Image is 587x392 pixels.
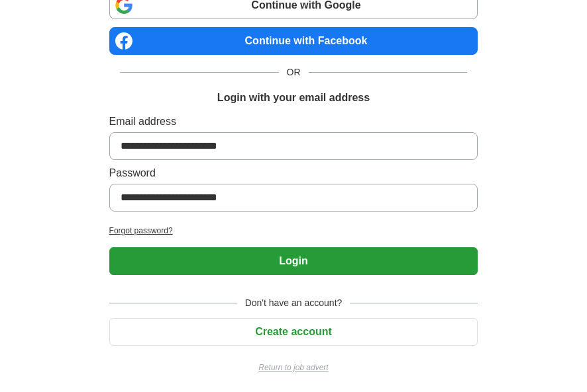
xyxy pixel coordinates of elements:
span: Don't have an account? [237,296,350,310]
span: OR [279,65,309,79]
a: Create account [109,326,478,337]
h1: Login with your email address [217,90,370,106]
button: Create account [109,318,478,346]
a: Return to job advert [109,362,478,373]
button: Login [109,247,478,275]
a: Forgot password? [109,225,478,237]
label: Email address [109,114,478,130]
label: Password [109,165,478,181]
a: Continue with Facebook [109,27,478,55]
